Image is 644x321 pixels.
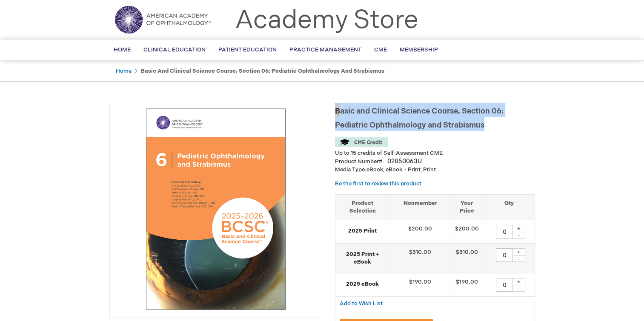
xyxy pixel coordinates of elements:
th: Your Price [450,194,483,220]
span: Practice Management [289,46,361,53]
strong: Product Number [335,158,384,165]
p: eBook, eBook + Print, Print [335,166,535,174]
div: + [512,278,525,285]
strong: 2025 Print [340,227,386,235]
div: - [512,255,525,262]
span: Patient Education [218,46,277,53]
th: Product Selection [335,194,390,220]
strong: 2025 Print + eBook [340,250,386,266]
strong: 2025 eBook [340,280,386,288]
td: $190.00 [390,273,450,296]
td: $190.00 [450,273,483,296]
span: Clinical Education [143,46,206,53]
td: $200.00 [450,220,483,243]
a: Home [116,68,132,74]
th: Qty [483,194,535,220]
span: Add to Wish List [340,300,383,307]
div: 02850063U [387,157,422,166]
li: Up to 15 credits of Self-Assessment CME [335,149,535,157]
th: Nonmember [390,194,450,220]
a: Add to Wish List [340,300,383,307]
span: Home [114,46,131,53]
td: $200.00 [390,220,450,243]
input: Qty [496,278,513,292]
td: $310.00 [390,243,450,273]
div: + [512,248,525,256]
img: CME Credit [335,137,388,147]
strong: Basic and Clinical Science Course, Section 06: Pediatric Ophthalmology and Strabismus [141,68,384,74]
span: Membership [400,46,438,53]
strong: Media Type: [335,166,366,173]
input: Qty [496,248,513,262]
a: Be the first to review this product [335,180,421,187]
span: CME [374,46,387,53]
div: - [512,232,525,239]
div: - [512,285,525,292]
div: + [512,225,525,232]
span: Basic and Clinical Science Course, Section 06: Pediatric Ophthalmology and Strabismus [335,107,504,130]
img: Basic and Clinical Science Course, Section 06: Pediatric Ophthalmology and Strabismus [114,108,318,311]
a: Academy Store [235,5,418,36]
td: $310.00 [450,243,483,273]
input: Qty [496,225,513,239]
